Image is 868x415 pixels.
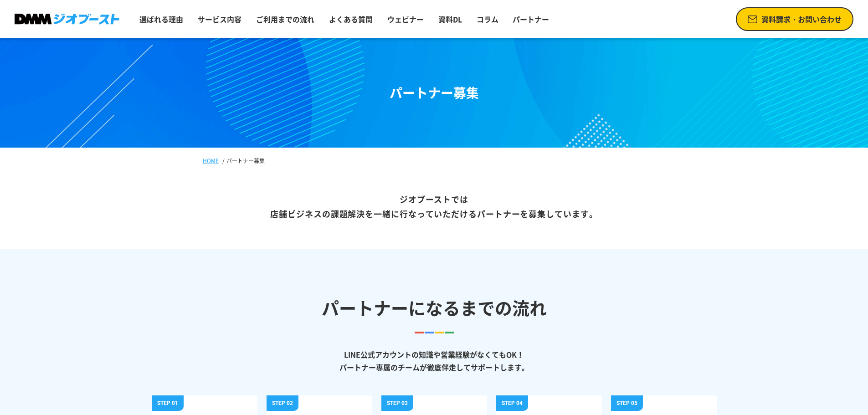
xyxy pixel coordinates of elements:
[736,7,853,31] a: 資料請求・お問い合わせ
[194,10,245,28] a: サービス内容
[390,83,479,102] h1: パートナー募集
[136,10,187,28] a: 選ばれる理由
[221,157,267,165] li: パートナー募集
[152,348,717,374] p: LINE公式アカウントの知識や営業経験がなくてもOK！ パートナー専属のチームが徹底伴走してサポートします。
[252,10,318,28] a: ご利用までの流れ
[15,14,119,25] img: DMMジオブースト
[509,10,553,28] a: パートナー
[325,10,376,28] a: よくある質問
[435,10,466,28] a: 資料DL
[473,10,502,28] a: コラム
[203,157,219,165] a: HOME
[761,14,842,25] span: 資料請求・お問い合わせ
[384,10,427,28] a: ウェビナー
